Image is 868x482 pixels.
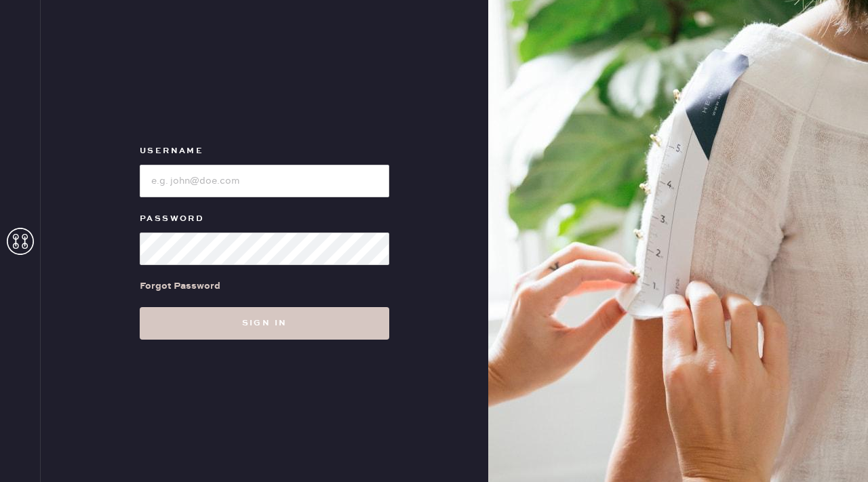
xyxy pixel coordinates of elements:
[140,279,220,294] div: Forgot Password
[140,211,389,227] label: Password
[140,307,389,340] button: Sign in
[140,165,389,197] input: e.g. john@doe.com
[140,265,220,307] a: Forgot Password
[140,143,389,159] label: Username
